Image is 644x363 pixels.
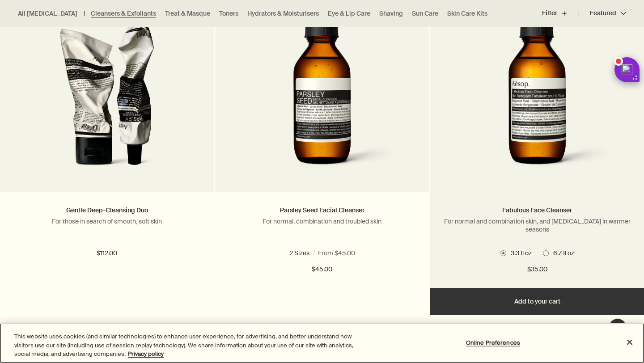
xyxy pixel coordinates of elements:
[291,249,317,257] span: 3.3 fl oz
[430,13,644,192] a: Fabulous Face Cleanser in amber glass bottle
[334,249,359,257] span: 6.7 fl oz
[447,9,487,18] a: Skin Care Kits
[34,13,180,178] img: Purifying Facial Exfoliant Paste and Parlsey Seed Cleansing Masque
[456,13,618,178] img: Fabulous Face Cleanser in amber glass bottle
[229,217,415,225] p: For normal, combination and troubled skin
[579,3,626,24] button: Featured
[527,264,547,275] span: $35.00
[97,248,117,259] span: $112.00
[430,288,644,315] button: Add to your cart - $35.00
[609,318,627,336] button: Live Assistance
[549,249,574,257] span: 6.7 fl oz
[13,217,200,225] p: For those in search of smooth, soft skin
[623,320,639,336] button: Save to cabinet
[506,249,532,257] span: 3.3 fl oz
[379,9,403,18] a: Shaving
[312,264,332,275] span: $45.00
[241,13,403,178] img: Parsley Seed Facial Cleanser in amber glass bottle
[502,206,572,214] a: Fabulous Face Cleanser
[412,9,438,18] a: Sun Care
[542,3,579,24] button: Filter
[328,9,370,18] a: Eye & Lip Care
[128,350,164,358] a: More information about your privacy, opens in a new tab
[444,217,631,233] p: For normal and combination skin, and [MEDICAL_DATA] in warmer seasons
[14,332,354,359] div: This website uses cookies (and similar technologies) to enhance user experience, for advertising,...
[192,320,208,336] button: Save to cabinet
[219,9,238,18] a: Toners
[91,9,156,18] a: Cleansers & Exfoliants
[407,320,424,336] button: Save to cabinet
[18,9,77,18] a: All [MEDICAL_DATA]
[215,13,429,192] a: Parsley Seed Facial Cleanser in amber glass bottle
[165,9,210,18] a: Treat & Masque
[620,332,640,352] button: Close
[280,206,364,214] a: Parsley Seed Facial Cleanser
[66,206,148,214] a: Gentle Deep-Cleansing Duo
[247,9,319,18] a: Hydrators & Moisturisers
[465,333,521,351] button: Online Preferences, Opens the preference center dialog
